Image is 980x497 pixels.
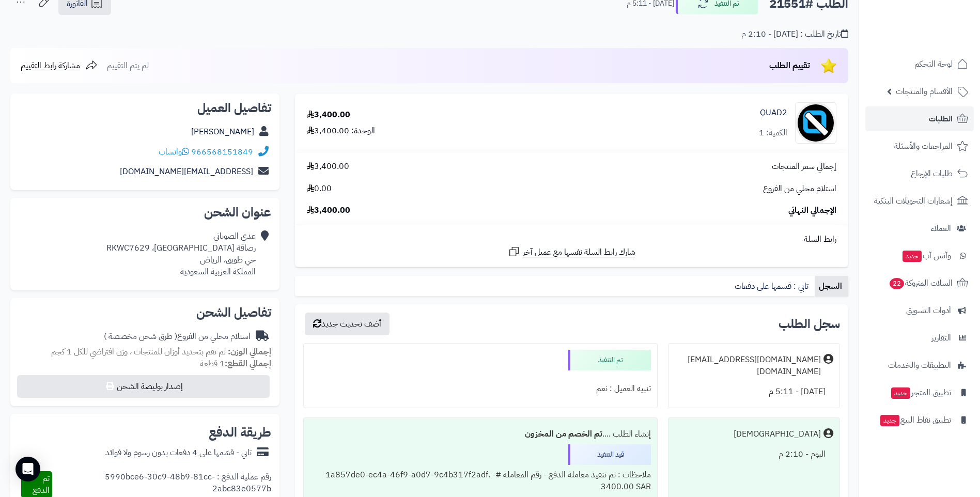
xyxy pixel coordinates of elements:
h3: سجل الطلب [779,318,840,330]
a: إشعارات التحويلات البنكية [865,189,974,213]
span: جديد [903,251,922,262]
a: شارك رابط السلة نفسها مع عميل آخر [508,245,635,258]
a: طلبات الإرجاع [865,161,974,186]
a: واتساب [159,146,189,158]
button: أضف تحديث جديد [305,313,390,335]
span: جديد [891,387,910,399]
span: تم الدفع [33,472,50,496]
div: رابط السلة [299,234,844,245]
a: العملاء [865,216,974,241]
span: لم يتم التقييم [107,59,149,72]
h2: تفاصيل الشحن [19,306,271,319]
a: QUAD2 [760,107,787,119]
span: ( طرق شحن مخصصة ) [104,330,177,343]
b: تم الخصم من المخزون [525,428,602,440]
div: إنشاء الطلب .... [310,424,651,444]
a: [EMAIL_ADDRESS][DOMAIN_NAME] [120,165,253,178]
strong: إجمالي الوزن: [228,346,271,358]
div: الوحدة: 3,400.00 [307,125,375,137]
a: التقارير [865,325,974,350]
span: تطبيق نقاط البيع [879,413,951,427]
span: 0.00 [307,183,332,195]
span: شارك رابط السلة نفسها مع عميل آخر [523,246,635,258]
span: طلبات الإرجاع [911,166,953,181]
span: المراجعات والأسئلة [894,139,953,153]
a: 966568151849 [191,146,253,158]
div: عدي الصوباني رصاقة [GEOGRAPHIC_DATA]، RKWC7629 حي طويق، الرياض المملكة العربية السعودية [106,230,256,277]
span: استلام محلي من الفروع [763,183,836,195]
a: الطلبات [865,106,974,131]
span: تطبيق المتجر [890,385,951,400]
a: تطبيق المتجرجديد [865,380,974,405]
a: تطبيق نقاط البيعجديد [865,408,974,432]
a: أدوات التسويق [865,298,974,323]
img: no_image-90x90.png [796,102,836,144]
span: التقارير [931,331,951,345]
h2: عنوان الشحن [19,206,271,219]
div: [DOMAIN_NAME][EMAIL_ADDRESS][DOMAIN_NAME] [675,354,821,378]
a: وآتس آبجديد [865,243,974,268]
img: logo-2.png [910,29,970,51]
div: 3,400.00 [307,109,350,121]
div: [DEMOGRAPHIC_DATA] [734,428,821,440]
a: السجل [815,276,848,297]
a: تابي : قسمها على دفعات [730,276,815,297]
span: إجمالي سعر المنتجات [772,161,836,173]
span: مشاركة رابط التقييم [21,59,80,72]
span: وآتس آب [901,248,951,263]
div: تم التنفيذ [568,350,651,370]
button: إصدار بوليصة الشحن [17,375,270,398]
div: ملاحظات : تم تنفيذ معاملة الدفع - رقم المعاملة #1a857de0-ec4a-46f9-a0d7-9c4b317f2adf. - 3400.00 SAR [310,465,651,497]
a: لوحة التحكم [865,52,974,76]
a: [PERSON_NAME] [191,126,254,138]
span: العملاء [931,221,951,236]
div: Open Intercom Messenger [15,457,40,482]
a: مشاركة رابط التقييم [21,59,98,72]
div: تابي - قسّمها على 4 دفعات بدون رسوم ولا فوائد [105,447,252,459]
a: التطبيقات والخدمات [865,353,974,378]
span: 22 [890,278,904,289]
a: السلات المتروكة22 [865,271,974,296]
strong: إجمالي القطع: [225,358,271,370]
span: السلات المتروكة [889,276,953,290]
span: 3,400.00 [307,161,349,173]
span: الأقسام والمنتجات [896,84,953,99]
a: المراجعات والأسئلة [865,134,974,159]
div: اليوم - 2:10 م [675,444,833,464]
div: تاريخ الطلب : [DATE] - 2:10 م [741,28,848,40]
div: استلام محلي من الفروع [104,331,251,343]
div: الكمية: 1 [759,127,787,139]
span: الإجمالي النهائي [788,205,836,216]
span: الطلبات [929,112,953,126]
span: لوحة التحكم [914,57,953,71]
span: تقييم الطلب [769,59,810,72]
div: تنبيه العميل : نعم [310,379,651,399]
small: 1 قطعة [200,358,271,370]
span: 3,400.00 [307,205,350,216]
span: أدوات التسويق [906,303,951,318]
div: [DATE] - 5:11 م [675,382,833,402]
span: جديد [880,415,899,426]
h2: طريقة الدفع [209,426,271,439]
div: قيد التنفيذ [568,444,651,465]
span: إشعارات التحويلات البنكية [874,194,953,208]
span: لم تقم بتحديد أوزان للمنتجات ، وزن افتراضي للكل 1 كجم [51,346,226,358]
h2: تفاصيل العميل [19,102,271,114]
span: التطبيقات والخدمات [888,358,951,372]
